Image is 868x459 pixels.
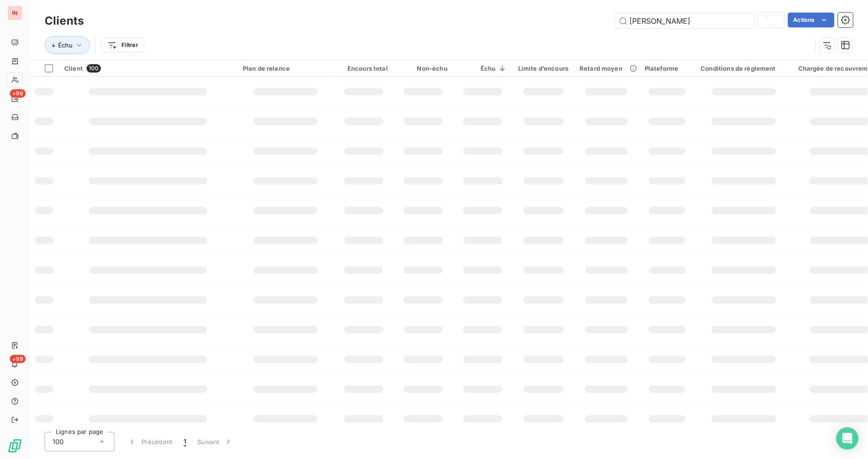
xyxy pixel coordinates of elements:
span: 100 [87,64,101,73]
span: 1 [184,437,186,446]
div: Non-échu [399,65,447,72]
div: IN [7,6,22,20]
div: Échu [459,65,507,72]
div: Retard moyen [580,65,634,72]
img: Logo LeanPay [7,439,22,453]
span: +99 [10,89,26,98]
div: Open Intercom Messenger [836,427,859,450]
input: Rechercher [615,13,754,28]
button: Filtrer [101,38,144,53]
button: Suivant [192,432,239,452]
button: Précédent [122,432,178,452]
div: Encours total [340,65,388,72]
span: 100 [53,437,64,446]
div: Conditions de règlement [701,65,787,72]
button: Échu [45,36,90,54]
span: +99 [10,355,26,363]
div: Plateforme [645,65,690,72]
div: Plan de relance [243,65,328,72]
div: Limite d’encours [518,65,568,72]
button: 1 [178,432,192,452]
span: Échu [58,41,73,49]
button: Actions [788,13,835,27]
h3: Clients [45,13,84,29]
span: Client [64,65,83,72]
